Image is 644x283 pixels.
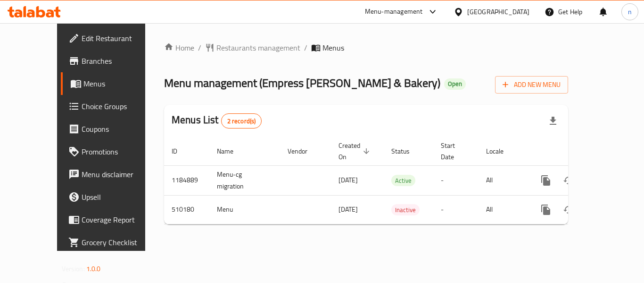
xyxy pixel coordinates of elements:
a: Restaurants management [205,42,300,53]
div: Menu-management [365,6,423,17]
span: Upsell [82,191,157,203]
span: 1.0.0 [86,263,101,275]
button: more [535,169,557,192]
a: Coupons [61,118,165,140]
button: Add New Menu [495,76,568,94]
td: Menu [209,195,280,224]
span: Menus [83,78,157,89]
span: Inactive [391,205,420,215]
div: Open [444,78,466,90]
span: Edit Restaurant [82,33,157,44]
li: / [198,42,201,53]
span: [DATE] [339,174,358,186]
span: Version: [62,263,85,275]
span: [DATE] [339,203,358,215]
td: All [479,165,527,195]
a: Home [164,42,194,53]
a: Coverage Report [61,208,165,231]
a: Upsell [61,186,165,208]
div: [GEOGRAPHIC_DATA] [467,7,529,17]
span: Menu management ( Empress [PERSON_NAME] & Bakery ) [164,72,440,94]
span: Created On [339,140,372,163]
a: Menu disclaimer [61,163,165,186]
span: Promotions [82,146,157,157]
nav: breadcrumb [164,42,568,53]
td: 1184889 [164,165,209,195]
td: - [433,165,479,195]
span: Grocery Checklist [82,237,157,248]
span: Menu disclaimer [82,169,157,180]
a: Edit Restaurant [61,27,165,50]
a: Grocery Checklist [61,231,165,254]
span: Name [217,146,246,157]
button: Change Status [557,198,580,221]
span: Branches [82,55,157,67]
td: - [433,195,479,224]
a: Branches [61,50,165,72]
span: Open [444,80,466,88]
h2: Menus List [172,113,262,129]
button: more [535,198,557,221]
td: Menu-cg migration [209,165,280,195]
span: Choice Groups [82,101,157,112]
span: Add New Menu [503,79,561,91]
table: enhanced table [164,137,633,224]
span: n [628,7,632,17]
a: Promotions [61,140,165,163]
span: Active [391,175,415,186]
span: Status [391,146,422,157]
td: All [479,195,527,224]
button: Change Status [557,169,580,192]
span: Restaurants management [216,42,300,53]
span: Coverage Report [82,214,157,225]
div: Total records count [221,113,262,129]
span: Coupons [82,123,157,135]
a: Menus [61,72,165,95]
td: 510180 [164,195,209,224]
span: Start Date [441,140,467,163]
th: Actions [527,137,633,166]
span: ID [172,146,190,157]
span: 2 record(s) [222,117,262,126]
span: Locale [486,146,516,157]
span: Menus [322,42,344,53]
a: Choice Groups [61,95,165,118]
li: / [304,42,307,53]
span: Vendor [288,146,320,157]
